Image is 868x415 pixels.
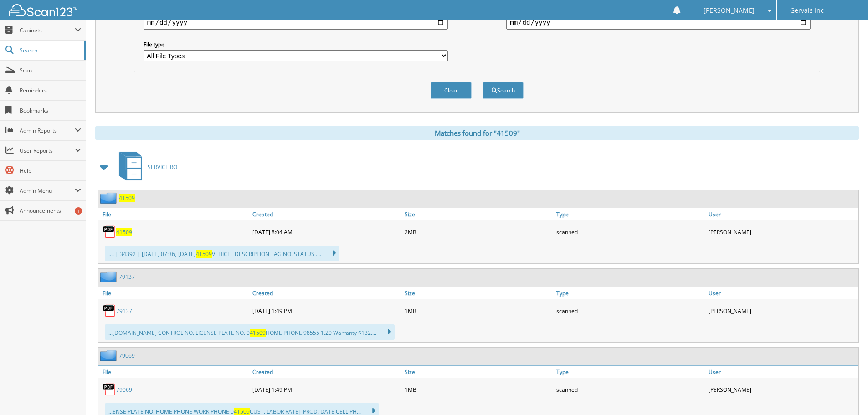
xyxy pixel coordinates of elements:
[9,4,77,16] img: scan123-logo-white.svg
[119,352,135,359] a: 79069
[103,225,116,239] img: PDF.png
[20,187,75,195] span: Admin Menu
[98,208,250,220] a: File
[116,386,132,394] a: 79069
[554,223,706,241] div: scanned
[20,107,81,114] span: Bookmarks
[105,324,395,340] div: ...[DOMAIN_NAME] CONTROL NO. LICENSE PLATE NO. 0 HOME PHONE 98555 1.20 Warranty $132....
[790,8,824,13] span: Gervais Inc
[554,380,706,399] div: scanned
[402,302,555,320] div: 1MB
[250,302,402,320] div: [DATE] 1:49 PM
[250,223,402,241] div: [DATE] 8:04 AM
[95,126,859,140] div: Matches found for "41509"
[402,380,555,399] div: 1MB
[250,287,402,299] a: Created
[119,194,135,202] a: 41509
[100,192,119,204] img: folder2.png
[113,149,177,185] a: SERVICE RO
[144,41,448,48] label: File type
[554,302,706,320] div: scanned
[20,127,75,134] span: Admin Reports
[250,366,402,378] a: Created
[250,380,402,399] div: [DATE] 1:49 PM
[506,15,811,30] input: end
[144,15,448,30] input: start
[20,207,81,215] span: Announcements
[706,380,858,399] div: [PERSON_NAME]
[554,366,706,378] a: Type
[706,366,858,378] a: User
[103,304,116,318] img: PDF.png
[704,8,755,13] span: [PERSON_NAME]
[103,383,116,396] img: PDF.png
[402,208,555,220] a: Size
[20,87,81,94] span: Reminders
[100,350,119,361] img: folder2.png
[706,302,858,320] div: [PERSON_NAME]
[402,287,555,299] a: Size
[116,307,132,315] a: 79137
[119,273,135,281] a: 79137
[431,82,472,99] button: Clear
[105,246,339,261] div: .... | 34392 | [DATE] 07:36] [DATE] VEHICLE DESCRIPTION TAG NO. STATUS ....
[706,223,858,241] div: [PERSON_NAME]
[706,287,858,299] a: User
[98,366,250,378] a: File
[20,46,80,54] span: Search
[706,208,858,220] a: User
[483,82,524,99] button: Search
[20,167,81,174] span: Help
[554,287,706,299] a: Type
[250,329,266,337] span: 41509
[402,366,555,378] a: Size
[20,147,75,154] span: User Reports
[402,223,555,241] div: 2MB
[554,208,706,220] a: Type
[20,26,75,34] span: Cabinets
[100,271,119,282] img: folder2.png
[98,287,250,299] a: File
[196,250,212,258] span: 41509
[116,228,132,236] a: 41509
[20,67,81,74] span: Scan
[148,163,177,171] span: SERVICE RO
[75,207,82,215] div: 1
[250,208,402,220] a: Created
